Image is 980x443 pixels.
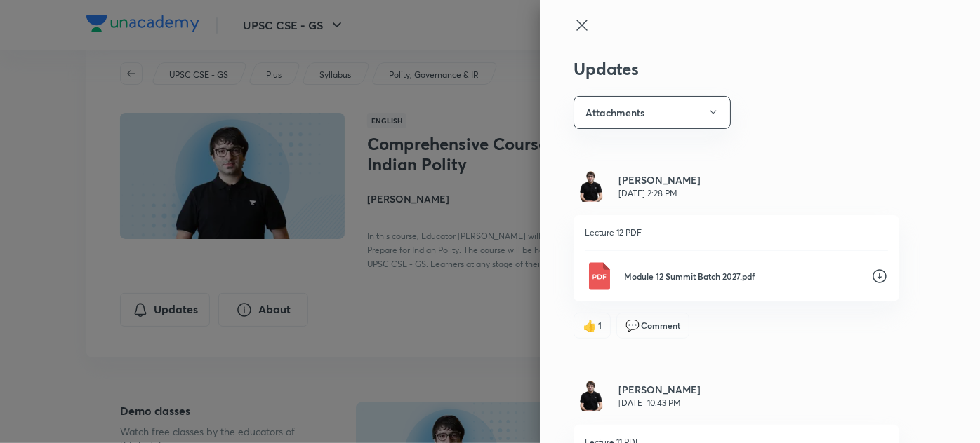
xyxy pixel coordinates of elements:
p: [DATE] 2:28 PM [618,187,701,200]
h6: [PERSON_NAME] [618,172,701,187]
h6: [PERSON_NAME] [618,382,701,397]
span: Comment [641,319,680,332]
span: like [583,319,597,332]
img: Pdf [585,262,613,290]
span: 1 [598,319,602,332]
span: comment [625,319,640,332]
img: Avatar [574,168,607,202]
img: Avatar [574,378,607,411]
p: [DATE] 10:43 PM [618,397,701,409]
p: Lecture 12 PDF [585,226,888,239]
button: Attachments [574,96,731,129]
p: Module 12 Summit Batch 2027.pdf [624,270,860,282]
h3: Updates [574,59,899,79]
